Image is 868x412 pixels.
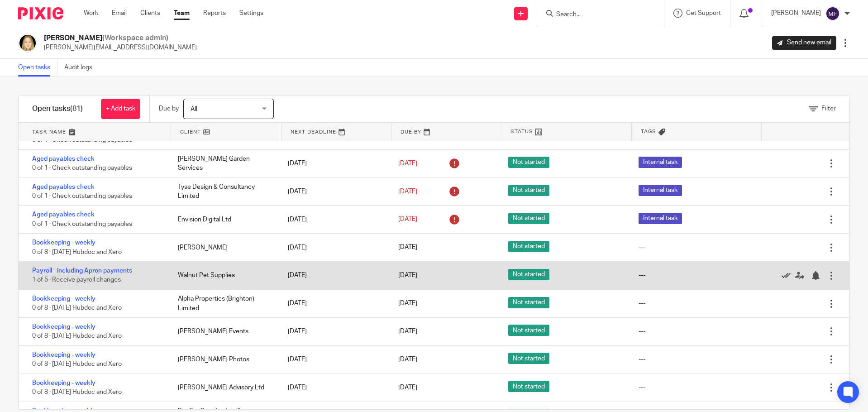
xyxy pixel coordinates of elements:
div: [DATE] [279,322,389,340]
span: Tags [641,128,656,135]
span: [DATE] [398,216,417,223]
a: Settings [239,9,263,18]
span: 1 of 5 · Receive payroll changes [32,277,121,283]
div: [DATE] [279,154,389,172]
span: [DATE] [398,384,417,391]
div: Envision Digital Ltd [169,211,279,229]
span: 0 of 8 · [DATE] Hubdoc and Xero [32,249,122,255]
div: [DATE] [279,294,389,312]
p: [PERSON_NAME][EMAIL_ADDRESS][DOMAIN_NAME] [44,43,197,52]
span: 0 of 8 · [DATE] Hubdoc and Xero [32,389,122,395]
div: [DATE] [279,182,389,201]
span: 0 of 1 · Check outstanding payables [32,165,132,171]
a: Bookkeeping - weekly [32,352,95,358]
a: Open tasks [18,59,57,77]
div: [PERSON_NAME] Advisory Ltd [169,378,279,397]
a: Bookkeeping - weekly [32,324,95,330]
span: Not started [508,381,549,392]
a: Audit logs [64,59,99,77]
div: --- [639,243,645,252]
a: Email [112,9,127,18]
span: 0 of 8 · [DATE] Hubdoc and Xero [32,305,122,311]
a: Send new email [772,36,836,50]
span: [DATE] [398,328,417,335]
span: [DATE] [398,188,417,195]
input: Search [555,11,637,19]
div: Alpha Properties (Brighton) Limited [169,290,279,317]
span: Not started [508,269,549,280]
span: Status [510,128,533,135]
span: (Workspace admin) [102,34,168,42]
div: --- [639,327,645,336]
div: [DATE] [279,266,389,284]
h2: [PERSON_NAME] [44,34,197,43]
span: Internal task [639,213,682,224]
span: 0 of 1 · Check outstanding payables [32,221,132,227]
div: --- [639,355,645,364]
div: Tyse Design & Consultancy Limited [169,178,279,206]
a: Bookkeeping - weekly [32,240,95,246]
span: [DATE] [398,356,417,363]
a: Mark as done [782,271,795,280]
a: Aged payables check [32,211,95,218]
a: Clients [140,9,160,18]
span: Not started [508,213,549,224]
span: 0 of 8 · [DATE] Hubdoc and Xero [32,361,122,367]
h1: Open tasks [32,104,83,114]
div: --- [639,383,645,392]
span: All [191,106,197,112]
span: Not started [508,297,549,308]
span: Get Support [686,10,721,16]
a: Reports [203,9,226,18]
span: [DATE] [398,273,417,279]
a: Aged payables check [32,156,95,162]
span: Not started [508,157,549,168]
div: --- [639,271,645,280]
div: [PERSON_NAME] [169,239,279,257]
span: 0 of 8 · [DATE] Hubdoc and Xero [32,333,122,340]
a: Bookkeeping - weekly [32,380,95,386]
div: [PERSON_NAME] Garden Services [169,150,279,177]
span: Not started [508,185,549,196]
p: Due by [159,104,179,113]
span: Not started [508,353,549,364]
div: --- [639,299,645,308]
div: Walnut Pet Supplies [169,266,279,284]
span: [DATE] [398,300,417,307]
div: [DATE] [279,211,389,229]
a: Bookkeeping - weekly [32,296,95,302]
span: Not started [508,325,549,336]
span: [DATE] [398,160,417,167]
a: Payroll - including Apron payments [32,268,132,274]
span: 0 of 1 · Check outstanding payables [32,193,132,199]
img: svg%3E [825,6,840,21]
div: [DATE] [279,239,389,257]
div: [DATE] [279,378,389,397]
div: [DATE] [279,350,389,369]
span: (81) [70,105,83,112]
a: Team [174,9,190,18]
a: Work [84,9,98,18]
a: + Add task [101,99,140,119]
span: Internal task [639,157,682,168]
div: [PERSON_NAME] Events [169,322,279,340]
img: Pixie [18,7,63,19]
span: Filter [821,105,836,112]
img: Phoebe%20Black.png [18,34,37,53]
span: Internal task [639,185,682,196]
p: [PERSON_NAME] [771,9,821,18]
span: Not started [508,241,549,252]
div: [PERSON_NAME] Photos [169,350,279,369]
span: [DATE] [398,244,417,251]
a: Aged payables check [32,184,95,190]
